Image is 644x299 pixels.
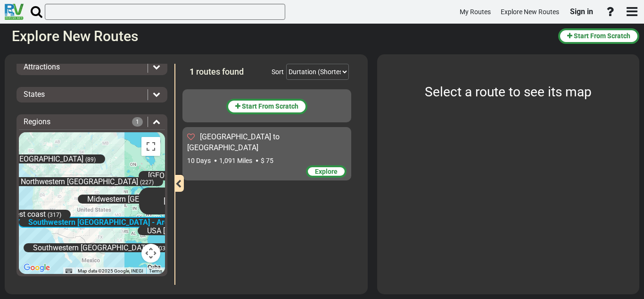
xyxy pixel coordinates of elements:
[132,117,143,127] span: 1
[242,103,298,110] span: Start From Scratch
[33,243,152,252] span: Southwestern [GEOGRAPHIC_DATA]
[148,171,219,180] span: [GEOGRAPHIC_DATA]
[78,268,143,273] span: Map data ©2025 Google, INEGI
[48,212,61,219] span: (317)
[24,90,45,99] span: States
[140,179,154,186] span: (227)
[558,28,639,44] button: Start From Scratch
[226,99,307,114] button: Start From Scratch
[21,262,52,274] img: Google
[12,28,551,44] h2: Explore New Routes
[501,8,559,16] span: Explore New Routes
[21,262,52,274] a: Open this area in Google Maps (opens a new window)
[196,67,244,77] span: routes found
[147,227,234,236] span: USA [GEOGRAPHIC_DATA]
[272,67,284,77] div: Sort
[87,195,199,204] span: Midwestern [GEOGRAPHIC_DATA]
[496,3,563,21] a: Explore New Routes
[141,137,160,156] button: Toggle fullscreen view
[19,62,165,73] div: Attractions
[182,127,351,180] div: [GEOGRAPHIC_DATA] to [GEOGRAPHIC_DATA] 10 Days 1,091 Miles $ 75 Explore
[455,3,495,21] a: My Routes
[24,62,60,71] span: Attractions
[154,245,167,252] span: (503)
[306,165,347,178] div: Explore
[12,154,83,163] span: [GEOGRAPHIC_DATA]
[219,157,252,164] span: 1,091 Miles
[566,2,597,22] a: Sign in
[66,268,72,274] button: Keyboard shortcuts
[21,177,138,186] span: Northwestern [GEOGRAPHIC_DATA]
[141,244,160,263] button: Map camera controls
[425,84,592,100] span: Select a route to see its map
[574,32,630,40] span: Start From Scratch
[28,218,187,227] span: Southwestern [GEOGRAPHIC_DATA] - Archived
[164,188,239,214] span: Northeastern [GEOGRAPHIC_DATA] - Archived
[24,117,50,126] span: Regions
[570,7,593,16] span: Sign in
[149,268,162,273] a: Terms (opens in new tab)
[261,157,273,164] span: $ 75
[187,132,280,152] span: [GEOGRAPHIC_DATA] to [GEOGRAPHIC_DATA]
[460,8,491,16] span: My Routes
[190,67,194,77] span: 1
[19,89,165,100] div: States
[187,157,211,164] span: 10 Days
[315,168,338,175] span: Explore
[19,117,165,128] div: Regions 1
[85,156,96,163] span: (89)
[5,4,24,20] img: RvPlanetLogo.png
